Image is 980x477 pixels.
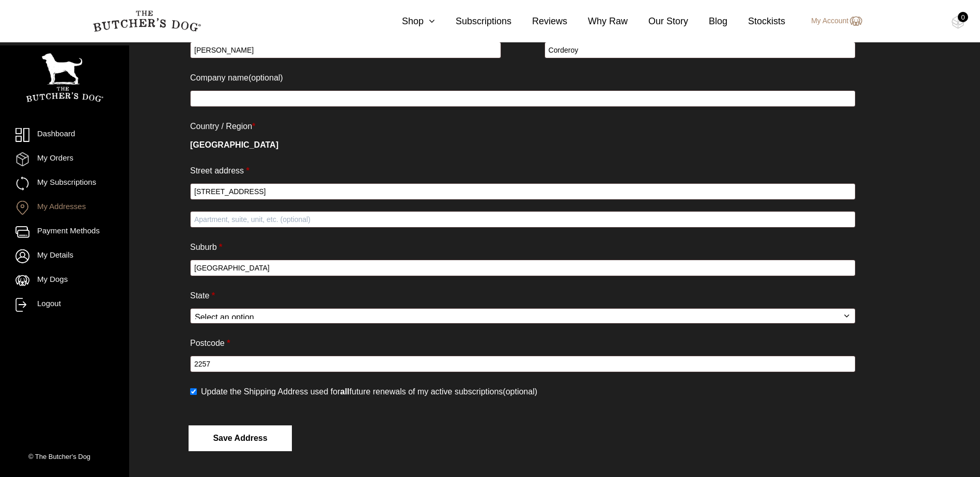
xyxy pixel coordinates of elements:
a: My Details [15,249,114,263]
a: My Orders [15,152,114,166]
span: (optional) [248,73,283,82]
a: My Subscriptions [15,177,114,190]
a: My Addresses [15,201,114,215]
a: Dashboard [15,128,114,142]
label: Postcode [190,335,230,352]
a: Stockists [727,14,785,28]
img: TBD_Portrait_Logo_White.png [26,53,103,102]
label: Update the Shipping Address used for future renewals of my active subscriptions [190,387,537,396]
input: Apartment, suite, unit, etc. (optional) [190,211,855,228]
a: Shop [381,14,435,28]
input: House number and street name [190,183,855,200]
a: Blog [688,14,727,28]
label: Company name [190,70,283,86]
a: Reviews [511,14,567,28]
a: Payment Methods [15,225,114,239]
a: Logout [15,298,114,312]
a: Why Raw [567,14,628,28]
a: My Account [801,15,862,27]
label: Suburb [190,239,222,256]
label: State [190,288,215,304]
a: My Dogs [15,274,114,288]
strong: [GEOGRAPHIC_DATA] [190,140,278,149]
div: 0 [958,12,968,22]
a: Our Story [628,14,688,28]
label: Country / Region [190,118,255,135]
label: Street address [190,163,250,179]
input: Update the Shipping Address used forallfuture renewals of my active subscriptions(optional) [190,388,197,395]
img: TBD_Cart-Empty.png [952,15,965,29]
button: Save address [189,425,292,451]
strong: all [340,387,350,396]
span: (optional) [503,387,537,396]
a: Subscriptions [435,14,511,28]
